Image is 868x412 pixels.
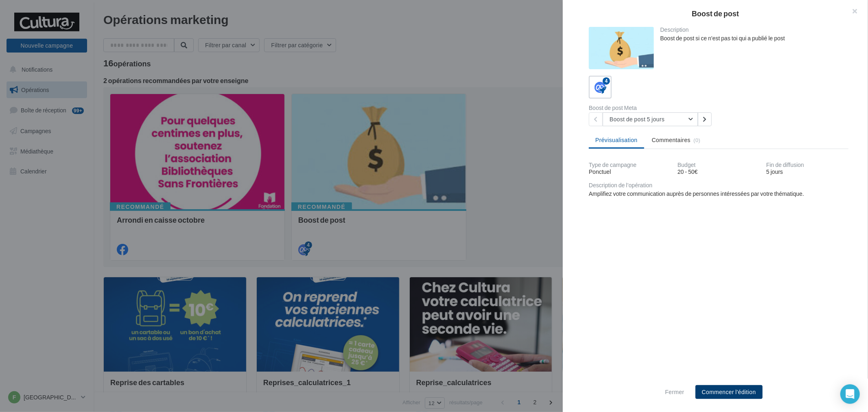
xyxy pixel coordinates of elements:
div: Ponctuel [589,168,671,176]
div: Description [660,27,842,33]
button: Fermer [662,387,687,397]
div: Boost de post si ce n'est pas toi qui a publié le post [660,34,842,42]
div: Amplifiez votre communication auprès de personnes intéressées par votre thématique. [589,190,848,198]
span: (0) [693,137,700,143]
div: Boost de post [576,10,855,17]
div: Boost de post Meta [589,105,715,111]
div: Type de campagne [589,162,671,168]
button: Commencer l'édition [695,385,763,399]
div: Fin de diffusion [766,162,848,168]
div: 5 jours [766,168,848,176]
span: Commentaires [652,136,691,144]
div: 4 [603,77,610,85]
div: Budget [678,162,760,168]
div: Description de l’opération [589,182,848,188]
button: Boost de post 5 jours [603,112,698,126]
div: Open Intercom Messenger [840,384,860,404]
div: 20 - 50€ [678,168,760,176]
